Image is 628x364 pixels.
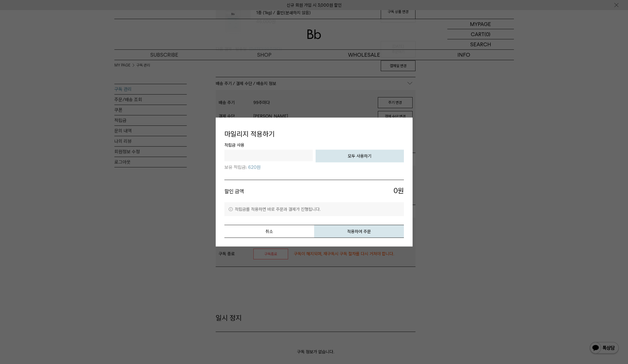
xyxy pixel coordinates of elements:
[248,164,261,171] span: 620원
[224,164,247,171] span: 보유 적립금:
[224,188,244,194] strong: 할인 금액
[314,186,404,197] span: 원
[224,142,404,150] span: 적립금 사용
[314,225,404,238] button: 적용하여 주문
[224,126,404,142] h4: 마일리지 적용하기
[393,186,398,195] span: 0
[316,150,404,162] button: 모두 사용하기
[224,225,314,238] button: 취소
[224,202,404,216] p: 적립금를 적용하면 바로 주문과 결제가 진행됩니다.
